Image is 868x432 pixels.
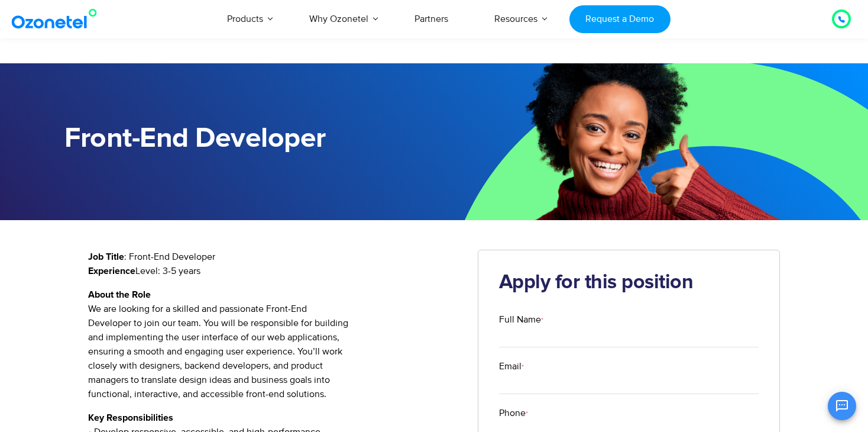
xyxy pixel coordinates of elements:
[64,122,434,155] h1: Front-End Developer
[88,413,173,423] strong: Key Responsibilities
[499,406,759,420] label: Phone
[828,392,856,420] button: Open chat
[499,359,759,373] label: Email
[88,288,460,401] p: We are looking for a skilled and passionate Front-End Developer to join our team. You will be res...
[88,250,460,278] p: : Front-End Developer Level: 3-5 years
[88,266,135,276] strong: Experience
[88,252,124,262] strong: Job Title
[499,271,759,295] h2: Apply for this position
[569,5,671,33] a: Request a Demo
[499,312,759,327] label: Full Name
[88,290,151,299] strong: About the Role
